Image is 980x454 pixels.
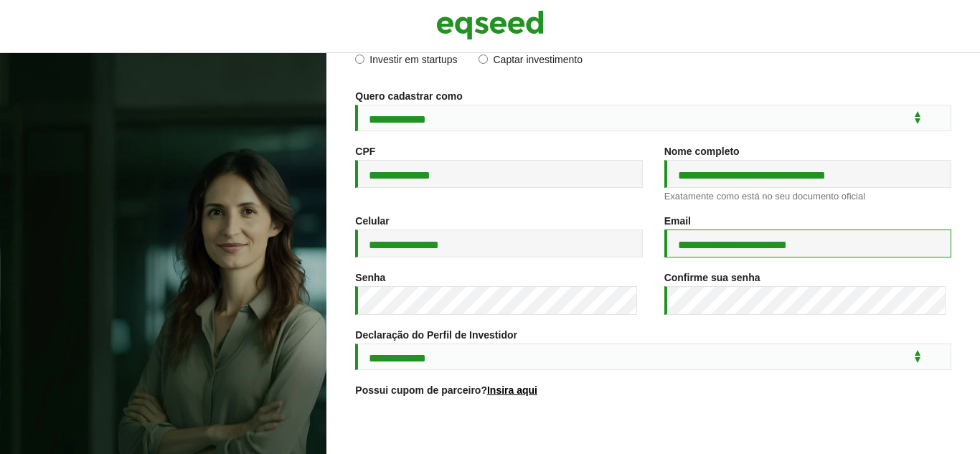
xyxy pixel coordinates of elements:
input: Investir em startups [355,55,364,64]
label: Quero cadastrar como [355,91,462,101]
label: Email [664,216,691,226]
label: Captar investimento [479,55,583,69]
label: Possui cupom de parceiro? [355,385,537,395]
label: Senha [355,273,385,283]
input: Captar investimento [479,55,488,64]
label: Confirme sua senha [664,273,760,283]
a: Insira aqui [487,385,537,395]
label: Investir em startups [355,55,457,69]
img: EqSeed Logo [436,7,544,43]
label: CPF [355,146,375,156]
label: Declaração do Perfil de Investidor [355,330,517,340]
label: Nome completo [664,146,740,156]
div: Exatamente como está no seu documento oficial [664,191,951,201]
label: Celular [355,216,389,226]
